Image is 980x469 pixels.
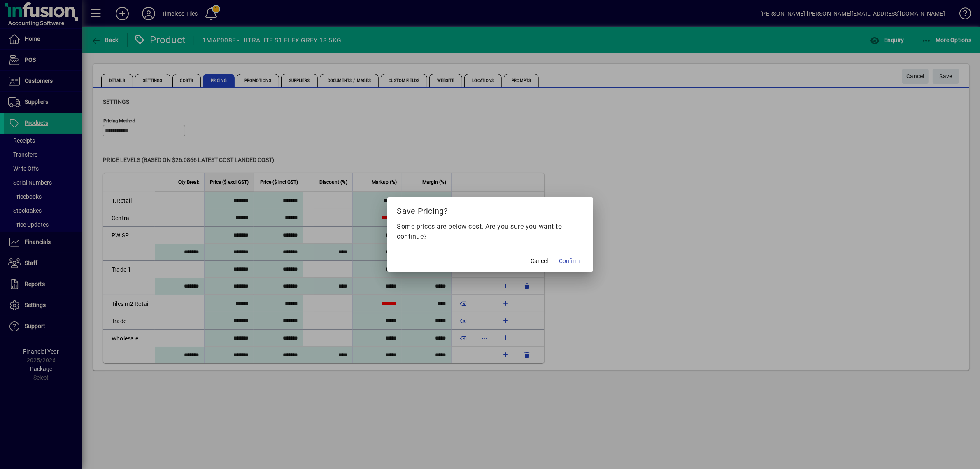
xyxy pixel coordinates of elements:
span: Confirm [559,257,580,265]
span: Cancel [531,257,548,265]
button: Cancel [526,253,553,268]
h2: Save Pricing? [387,197,593,221]
p: Some prices are below cost. Are you sure you want to continue? [397,222,583,242]
button: Confirm [556,253,583,268]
